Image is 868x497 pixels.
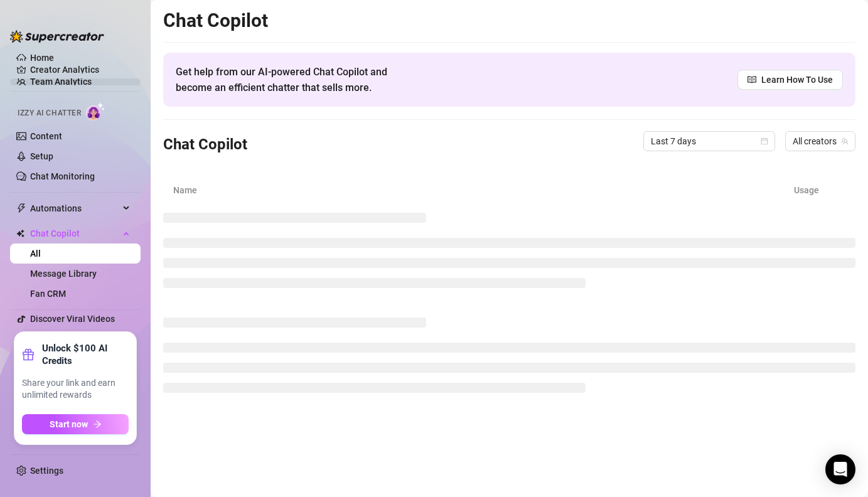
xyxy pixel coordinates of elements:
h3: Chat Copilot [163,135,247,155]
div: Open Intercom Messenger [825,454,855,484]
a: Settings [30,466,63,476]
a: Team Analytics [30,77,92,87]
span: Share your link and earn unlimited rewards [22,377,129,402]
a: Home [30,53,54,63]
a: Message Library [30,269,97,279]
span: thunderbolt [16,203,26,213]
a: Fan CRM [30,289,66,299]
span: Automations [30,198,119,218]
a: Setup [30,151,53,161]
img: Chat Copilot [16,229,24,238]
a: Chat Monitoring [30,171,95,181]
span: Last 7 days [651,132,768,151]
article: Usage [794,183,845,197]
h2: Chat Copilot [163,9,855,33]
span: Chat Copilot [30,223,119,243]
img: AI Chatter [86,102,105,120]
span: calendar [761,137,768,145]
span: arrow-right [93,420,102,429]
span: Learn How To Use [761,73,833,87]
a: All [30,248,41,259]
span: All creators [793,132,848,151]
span: Start now [50,419,88,429]
a: Discover Viral Videos [30,314,115,324]
span: team [841,137,849,145]
span: Get help from our AI-powered Chat Copilot and become an efficient chatter that sells more. [176,64,417,95]
span: Izzy AI Chatter [18,107,81,119]
span: gift [22,348,35,361]
a: Content [30,131,62,141]
a: Learn How To Use [737,70,843,90]
span: read [747,75,756,84]
a: Creator Analytics [30,60,131,80]
article: Name [173,183,794,197]
strong: Unlock $100 AI Credits [42,342,129,367]
img: logo-BBDzfeDw.svg [10,30,104,43]
button: Start nowarrow-right [22,414,129,434]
